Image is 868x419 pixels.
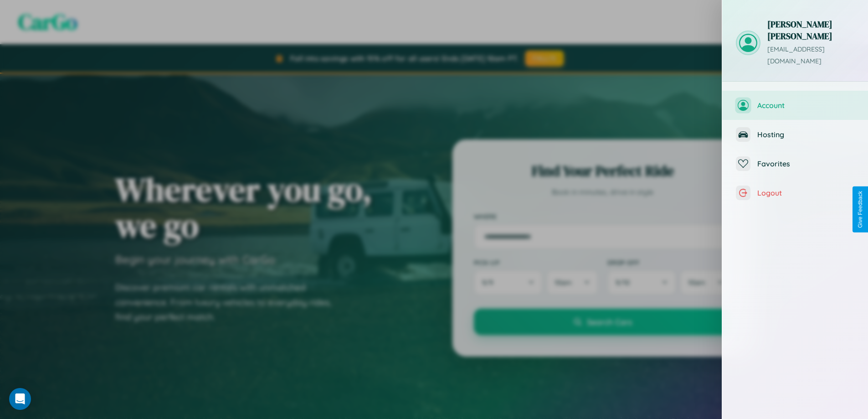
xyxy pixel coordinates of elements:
p: [EMAIL_ADDRESS][DOMAIN_NAME] [767,44,854,67]
h3: [PERSON_NAME] [PERSON_NAME] [767,18,854,42]
button: Hosting [722,120,868,149]
button: Favorites [722,149,868,178]
span: Hosting [757,130,854,139]
button: Logout [722,178,868,207]
span: Account [757,101,854,110]
span: Favorites [757,159,854,168]
div: Open Intercom Messenger [9,388,31,410]
button: Account [722,91,868,120]
div: Give Feedback [857,191,863,228]
span: Logout [757,188,854,197]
